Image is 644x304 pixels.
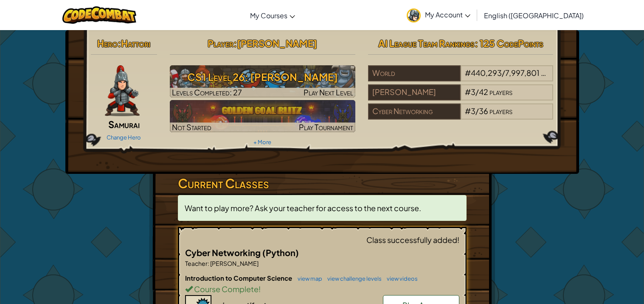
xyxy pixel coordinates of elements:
[505,68,540,78] span: 7,997,801
[107,134,141,141] a: Change Hero
[378,37,475,49] span: AI League Team Rankings
[253,139,271,145] a: + More
[299,122,353,132] span: Play Tournament
[471,106,475,116] span: 3
[185,274,293,282] span: Introduction to Computer Science
[541,68,564,78] span: players
[170,65,355,98] a: Play Next Level
[108,118,140,130] span: Samurai
[105,65,140,116] img: samurai.pose.png
[475,106,479,116] span: /
[489,106,512,116] span: players
[293,275,322,282] a: view map
[170,65,355,98] img: CS1 Level 26: Wakka Maul
[304,87,353,97] span: Play Next Level
[323,275,382,282] a: view challenge levels
[502,68,505,78] span: /
[172,87,242,97] span: Levels Completed: 27
[185,259,208,267] span: Teacher
[121,37,150,49] span: Hattori
[471,68,502,78] span: 440,293
[118,37,121,49] span: :
[185,234,459,246] div: Class successfully added!
[62,6,137,24] img: CodeCombat logo
[250,11,287,20] span: My Courses
[178,174,467,193] h3: Current Classes
[368,65,461,81] div: World
[259,284,261,294] span: !
[402,2,475,28] a: My Account
[465,87,471,97] span: #
[237,37,317,49] span: [PERSON_NAME]
[208,37,233,49] span: Player
[475,87,479,97] span: /
[209,259,259,267] span: [PERSON_NAME]
[425,10,470,19] span: My Account
[368,103,461,120] div: Cyber Networking
[97,37,118,49] span: Hero
[193,284,259,294] span: Course Complete
[479,87,488,97] span: 42
[368,92,554,102] a: [PERSON_NAME]#3/42players
[170,100,355,132] a: Not StartedPlay Tournament
[480,4,588,27] a: English ([GEOGRAPHIC_DATA])
[208,259,209,267] span: :
[489,87,512,97] span: players
[382,275,418,282] a: view videos
[170,67,355,86] h3: CS1 Level 26: [PERSON_NAME]
[465,68,471,78] span: #
[407,8,421,22] img: avatar
[233,37,237,49] span: :
[172,122,211,132] span: Not Started
[262,247,299,258] span: (Python)
[479,106,488,116] span: 36
[368,112,554,121] a: Cyber Networking#3/36players
[170,100,355,132] img: Golden Goal
[471,87,475,97] span: 3
[185,247,262,258] span: Cyber Networking
[465,106,471,116] span: #
[368,84,461,100] div: [PERSON_NAME]
[368,73,554,83] a: World#440,293/7,997,801players
[475,37,543,49] span: : 125 CodePoints
[484,11,584,20] span: English ([GEOGRAPHIC_DATA])
[246,4,299,27] a: My Courses
[185,203,421,213] span: Want to play more? Ask your teacher for access to the next course.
